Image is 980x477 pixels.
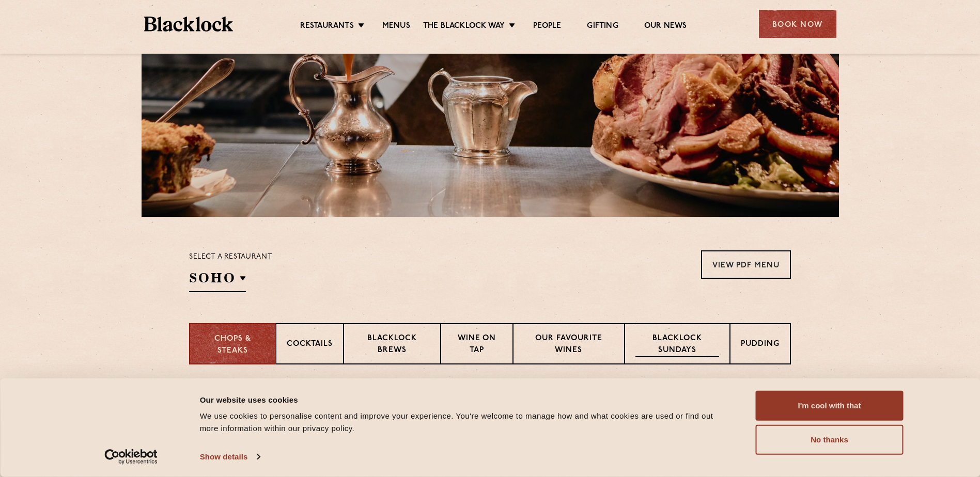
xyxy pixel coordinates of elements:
a: Usercentrics Cookiebot - opens in a new window [86,449,176,465]
a: The Blacklock Way [423,21,505,33]
div: We use cookies to personalise content and improve your experience. You're welcome to manage how a... [200,410,733,435]
a: Restaurants [300,21,354,33]
p: Pudding [741,339,780,352]
button: No thanks [756,425,904,455]
img: BL_Textured_Logo-footer-cropped.svg [144,17,234,31]
h2: SOHO [189,269,246,292]
p: Our favourite wines [524,333,613,357]
a: People [533,21,561,33]
p: Chops & Steaks [200,333,265,357]
button: I'm cool with that [756,391,904,421]
p: Wine on Tap [452,333,502,357]
div: Book Now [759,10,836,38]
p: Blacklock Sundays [635,333,719,357]
a: Menus [382,21,410,33]
p: Blacklock Brews [354,333,430,357]
a: Our News [644,21,687,33]
p: Select a restaurant [189,250,272,264]
a: Gifting [587,21,618,33]
a: View PDF Menu [701,250,791,279]
a: Show details [200,449,260,465]
p: Cocktails [287,339,333,352]
div: Our website uses cookies [200,393,733,406]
